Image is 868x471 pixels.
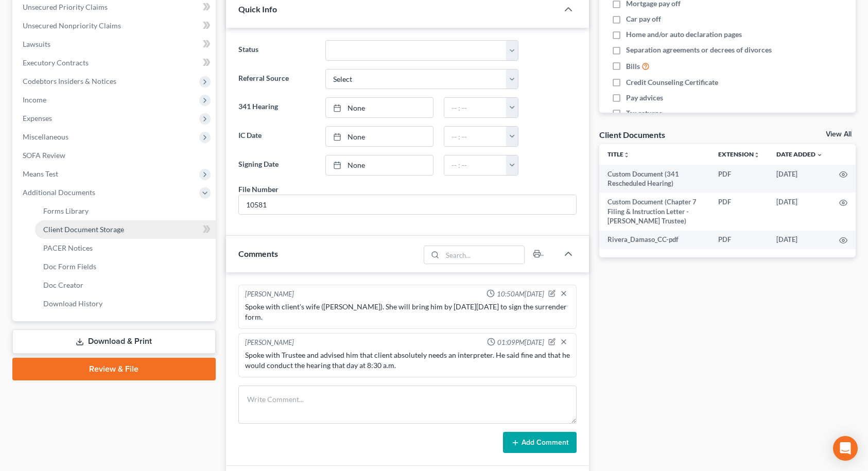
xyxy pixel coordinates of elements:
[718,150,760,158] a: Extensionunfold_more
[35,276,216,294] a: Doc Creator
[23,3,108,11] span: Unsecured Priority Claims
[43,262,96,271] span: Doc Form Fields
[12,329,216,354] a: Download & Print
[43,206,89,215] span: Forms Library
[626,61,640,72] span: Bills
[833,436,858,461] div: Open Intercom Messenger
[626,108,662,118] span: Tax returns
[245,302,570,322] div: Spoke with client's wife ([PERSON_NAME]). She will bring him by [DATE][DATE] to sign the surrende...
[245,350,570,371] div: Spoke with Trustee and advised him that client absolutely needs an interpreter. He said fine and ...
[710,165,768,193] td: PDF
[326,127,433,146] a: None
[607,150,630,158] a: Titleunfold_more
[497,338,544,347] span: 01:09PM[DATE]
[23,77,116,85] span: Codebtors Insiders & Notices
[23,40,50,48] span: Lawsuits
[444,127,507,146] input: -- : --
[768,231,831,249] td: [DATE]
[43,299,102,308] span: Download History
[768,165,831,193] td: [DATE]
[233,126,320,147] label: IC Date
[14,16,216,35] a: Unsecured Nonpriority Claims
[43,243,93,252] span: PACER Notices
[35,202,216,220] a: Forms Library
[233,69,320,90] label: Referral Source
[826,131,852,138] a: View All
[233,155,320,176] label: Signing Date
[497,289,544,299] span: 10:50AM[DATE]
[35,257,216,276] a: Doc Form Fields
[14,146,216,165] a: SOFA Review
[23,21,121,30] span: Unsecured Nonpriority Claims
[23,151,65,160] span: SOFA Review
[233,40,320,61] label: Status
[626,77,718,88] span: Credit Counseling Certificate
[35,239,216,257] a: PACER Notices
[23,58,89,67] span: Executory Contracts
[35,294,216,313] a: Download History
[776,150,823,158] a: Date Added expand_more
[245,338,294,348] div: [PERSON_NAME]
[623,152,630,158] i: unfold_more
[599,129,665,140] div: Client Documents
[238,249,278,258] span: Comments
[754,152,760,158] i: unfold_more
[23,132,68,141] span: Miscellaneous
[23,114,52,123] span: Expenses
[14,35,216,54] a: Lawsuits
[239,195,576,215] input: --
[12,358,216,380] a: Review & File
[23,169,58,178] span: Means Test
[710,231,768,249] td: PDF
[444,98,507,117] input: -- : --
[442,246,524,264] input: Search...
[23,95,46,104] span: Income
[626,45,772,55] span: Separation agreements or decrees of divorces
[768,193,831,230] td: [DATE]
[35,220,216,239] a: Client Document Storage
[326,155,433,175] a: None
[626,14,661,24] span: Car pay off
[599,165,710,193] td: Custom Document (341 Rescheduled Hearing)
[326,98,433,117] a: None
[444,155,507,175] input: -- : --
[245,289,294,300] div: [PERSON_NAME]
[626,29,742,40] span: Home and/or auto declaration pages
[14,54,216,72] a: Executory Contracts
[710,193,768,230] td: PDF
[238,4,277,14] span: Quick Info
[817,152,823,158] i: expand_more
[626,93,663,103] span: Pay advices
[599,231,710,249] td: Rivera_Damaso_CC-pdf
[233,97,320,118] label: 341 Hearing
[43,225,124,234] span: Client Document Storage
[43,281,83,289] span: Doc Creator
[599,193,710,230] td: Custom Document (Chapter 7 Filing & Instruction Letter - [PERSON_NAME] Trustee)
[503,432,577,453] button: Add Comment
[23,188,95,197] span: Additional Documents
[238,184,279,195] div: File Number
